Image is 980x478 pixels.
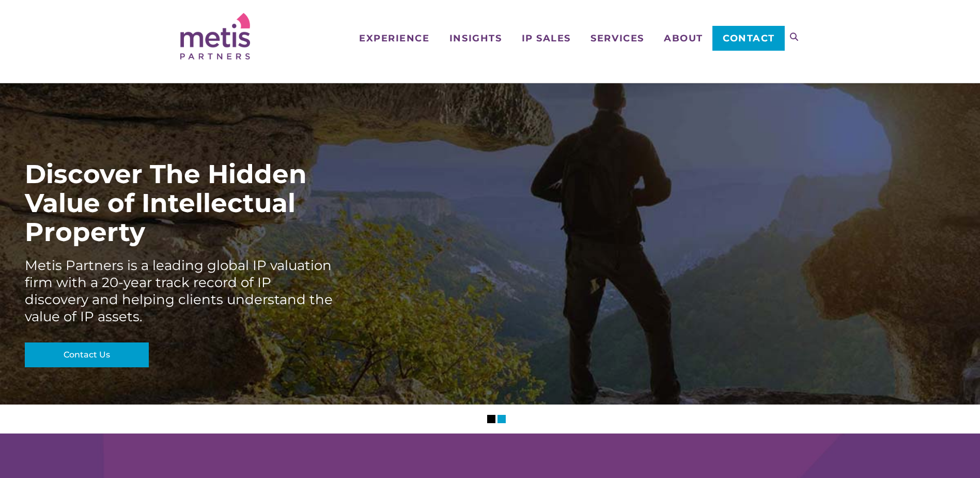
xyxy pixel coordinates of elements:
a: Contact [712,26,784,51]
img: Metis Partners [180,13,250,59]
li: Slider Page 1 [487,415,495,423]
span: IP Sales [522,34,571,43]
div: Discover The Hidden Value of Intellectual Property [25,160,335,247]
span: Services [590,34,644,43]
span: Experience [359,34,429,43]
span: Contact [723,34,775,43]
li: Slider Page 2 [497,415,506,423]
a: Contact Us [25,342,149,367]
div: Metis Partners is a leading global IP valuation firm with a 20-year track record of IP discovery ... [25,257,335,325]
span: Insights [449,34,502,43]
span: About [664,34,703,43]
